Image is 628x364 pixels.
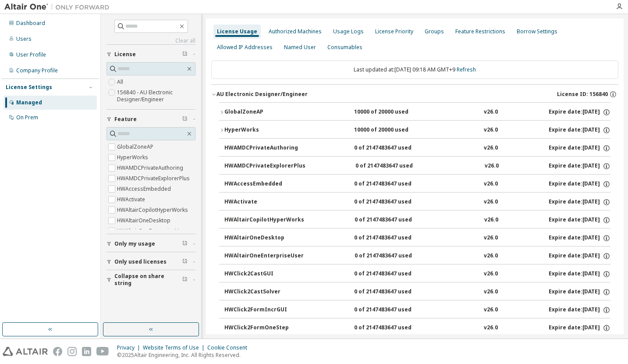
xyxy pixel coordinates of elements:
[117,87,195,105] label: 156840 - AU Electronic Designer/Engineer
[16,67,58,74] div: Company Profile
[96,347,109,356] img: youtube.svg
[375,28,413,35] div: License Priority
[182,258,188,265] span: Clear filter
[457,66,476,73] a: Refresh
[117,184,173,194] label: HWAccessEmbedded
[517,28,557,35] div: Borrow Settings
[106,234,195,253] button: Only my usage
[217,28,257,35] div: License Usage
[224,282,610,302] button: HWClick2CastSolver0 of 2147483647 usedv26.0Expire date:[DATE]
[224,139,610,158] button: HWAMDCPrivateAuthoring0 of 2147483647 usedv26.0Expire date:[DATE]
[143,344,207,351] div: Website Terms of Use
[549,288,610,296] div: Expire date: [DATE]
[117,351,252,359] p: © 2025 Altair Engineering, Inc. All Rights Reserved.
[224,270,303,278] div: HWClick2CastGUI
[6,84,52,91] div: License Settings
[425,28,444,35] div: Groups
[484,306,498,314] div: v26.0
[354,180,433,188] div: 0 of 2147483647 used
[224,108,303,116] div: GlobalZoneAP
[211,85,618,104] button: AU Electronic Designer/EngineerLicense ID: 156840
[106,110,195,129] button: Feature
[117,152,150,163] label: HyperWorks
[549,180,610,188] div: Expire date: [DATE]
[106,45,195,64] button: License
[549,306,610,314] div: Expire date: [DATE]
[114,116,137,123] span: Feature
[106,252,195,271] button: Only used licenses
[117,163,185,173] label: HWAMDCPrivateAuthoring
[3,347,48,356] img: altair_logo.svg
[117,142,155,152] label: GlobalZoneAP
[354,234,433,242] div: 0 of 2147483647 used
[114,240,155,247] span: Only my usage
[549,144,610,152] div: Expire date: [DATE]
[354,324,433,332] div: 0 of 2147483647 used
[182,116,188,123] span: Clear filter
[117,194,147,205] label: HWActivate
[224,211,610,230] button: HWAltairCopilotHyperWorks0 of 2147483647 usedv26.0Expire date:[DATE]
[117,215,172,226] label: HWAltairOneDesktop
[16,51,46,58] div: User Profile
[207,344,252,351] div: Cookie Consent
[224,157,610,176] button: HWAMDCPrivateExplorerPlus0 of 2147483647 usedv26.0Expire date:[DATE]
[224,318,610,338] button: HWClick2FormOneStep0 of 2147483647 usedv26.0Expire date:[DATE]
[117,226,189,236] label: HWAltairOneEnterpriseUser
[484,324,498,332] div: v26.0
[354,126,433,134] div: 10000 of 20000 used
[224,162,305,170] div: HWAMDCPrivateExplorerPlus
[114,273,182,287] span: Collapse on share string
[117,173,192,184] label: HWAMDCPrivateExplorerPlus
[455,28,505,35] div: Feature Restrictions
[224,180,303,188] div: HWAccessEmbedded
[484,288,498,296] div: v26.0
[117,205,190,215] label: HWAltairCopilotHyperWorks
[4,3,114,11] img: Altair One
[484,144,498,152] div: v26.0
[224,216,304,224] div: HWAltairCopilotHyperWorks
[484,216,498,224] div: v26.0
[224,246,610,266] button: HWAltairOneEnterpriseUser0 of 2147483647 usedv26.0Expire date:[DATE]
[354,288,433,296] div: 0 of 2147483647 used
[354,198,433,206] div: 0 of 2147483647 used
[354,144,433,152] div: 0 of 2147483647 used
[549,234,610,242] div: Expire date: [DATE]
[549,162,610,170] div: Expire date: [DATE]
[216,91,308,98] div: AU Electronic Designer/Engineer
[549,270,610,278] div: Expire date: [DATE]
[211,61,618,79] div: Last updated at: [DATE] 09:18 AM GMT+9
[114,258,167,265] span: Only used licenses
[224,264,610,284] button: HWClick2CastGUI0 of 2147483647 usedv26.0Expire date:[DATE]
[217,44,273,51] div: Allowed IP Addresses
[224,228,610,248] button: HWAltairOneDesktop0 of 2147483647 usedv26.0Expire date:[DATE]
[549,198,610,206] div: Expire date: [DATE]
[484,270,498,278] div: v26.0
[117,77,125,87] label: All
[16,114,38,121] div: On Prem
[557,91,608,98] span: License ID: 156840
[484,198,498,206] div: v26.0
[106,270,195,289] button: Collapse on share string
[224,252,304,260] div: HWAltairOneEnterpriseUser
[327,44,362,51] div: Consumables
[224,193,610,212] button: HWActivate0 of 2147483647 usedv26.0Expire date:[DATE]
[549,216,610,224] div: Expire date: [DATE]
[484,252,498,260] div: v26.0
[354,270,433,278] div: 0 of 2147483647 used
[182,51,188,58] span: Clear filter
[484,126,498,134] div: v26.0
[117,344,143,351] div: Privacy
[354,108,433,116] div: 10000 of 20000 used
[484,234,498,242] div: v26.0
[114,51,136,58] span: License
[82,347,91,356] img: linkedin.svg
[549,252,610,260] div: Expire date: [DATE]
[224,175,610,194] button: HWAccessEmbedded0 of 2147483647 usedv26.0Expire date:[DATE]
[485,162,499,170] div: v26.0
[355,252,433,260] div: 0 of 2147483647 used
[549,108,610,116] div: Expire date: [DATE]
[16,20,45,27] div: Dashboard
[333,28,364,35] div: Usage Logs
[284,44,316,51] div: Named User
[355,162,434,170] div: 0 of 2147483647 used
